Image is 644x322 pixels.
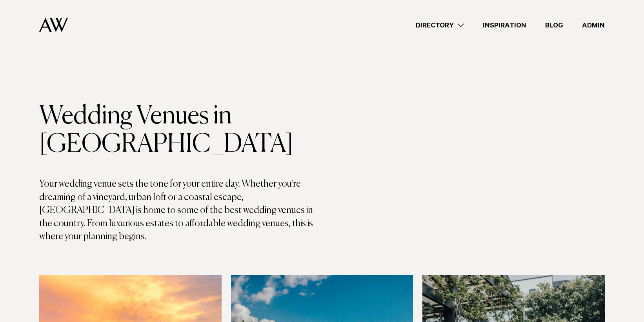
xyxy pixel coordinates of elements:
[39,178,322,244] p: Your wedding venue sets the tone for your entire day. Whether you're dreaming of a vineyard, urba...
[573,20,614,31] a: Admin
[39,102,322,159] h1: Wedding Venues in [GEOGRAPHIC_DATA]
[473,20,536,31] a: Inspiration
[406,20,473,31] a: Directory
[39,18,68,32] img: Auckland Weddings Logo
[536,20,573,31] a: Blog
